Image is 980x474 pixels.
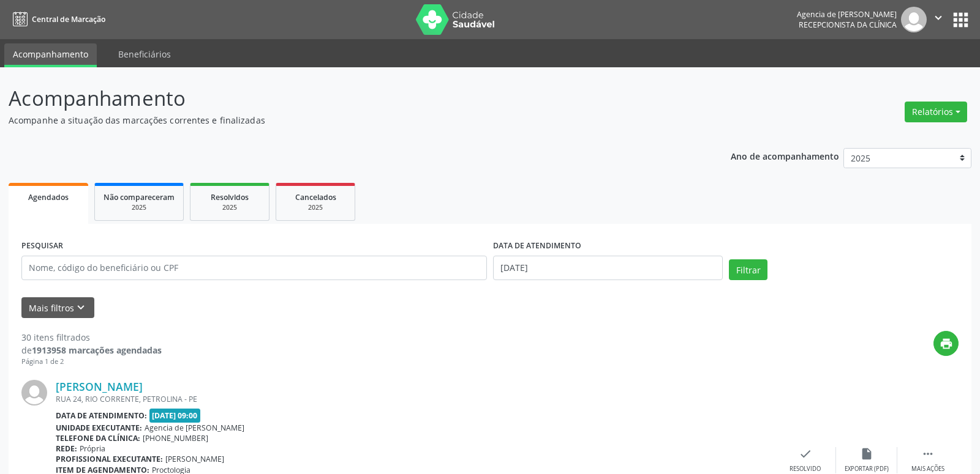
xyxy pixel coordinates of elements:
[950,9,971,31] button: apps
[911,465,944,473] div: Mais ações
[21,380,47,405] img: img
[149,409,201,423] span: [DATE] 09:00
[74,301,88,314] i: keyboard_arrow_down
[9,9,105,29] a: Central de Marcação
[285,203,346,212] div: 2025
[933,331,959,356] button: print
[211,192,249,202] span: Resolvidos
[145,423,244,433] span: Agencia de [PERSON_NAME]
[21,331,162,344] div: 30 itens filtrados
[845,465,889,473] div: Exportar (PDF)
[56,454,163,464] b: Profissional executante:
[56,380,143,393] a: [PERSON_NAME]
[110,43,179,65] a: Beneficiários
[28,192,69,202] span: Agendados
[56,410,147,421] b: Data de atendimento:
[56,433,140,443] b: Telefone da clínica:
[165,454,224,464] span: [PERSON_NAME]
[860,447,873,461] i: insert_drive_file
[21,297,94,319] button: Mais filtroskeyboard_arrow_down
[905,102,967,122] button: Relatórios
[493,237,581,256] label: DATA DE ATENDIMENTO
[797,9,897,20] div: Agencia de [PERSON_NAME]
[493,256,723,280] input: Selecione um intervalo
[56,394,775,404] div: RUA 24, RIO CORRENTE, PETROLINA - PE
[32,14,105,24] span: Central de Marcação
[921,447,935,461] i: 
[295,192,336,202] span: Cancelados
[32,344,162,356] strong: 1913958 marcações agendadas
[21,256,487,280] input: Nome, código do beneficiário ou CPF
[799,447,812,461] i: check
[21,344,162,357] div: de
[927,7,950,32] button: 
[56,443,77,454] b: Rede:
[56,423,142,433] b: Unidade executante:
[4,43,97,67] a: Acompanhamento
[932,11,945,24] i: 
[104,203,175,212] div: 2025
[80,443,105,454] span: Própria
[799,20,897,30] span: Recepcionista da clínica
[9,114,682,127] p: Acompanhe a situação das marcações correntes e finalizadas
[21,357,162,367] div: Página 1 de 2
[729,259,767,280] button: Filtrar
[143,433,208,443] span: [PHONE_NUMBER]
[104,192,175,202] span: Não compareceram
[790,465,821,473] div: Resolvido
[731,148,839,163] p: Ano de acompanhamento
[9,83,682,114] p: Acompanhamento
[940,337,953,350] i: print
[901,7,927,32] img: img
[199,203,260,212] div: 2025
[21,237,63,256] label: PESQUISAR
